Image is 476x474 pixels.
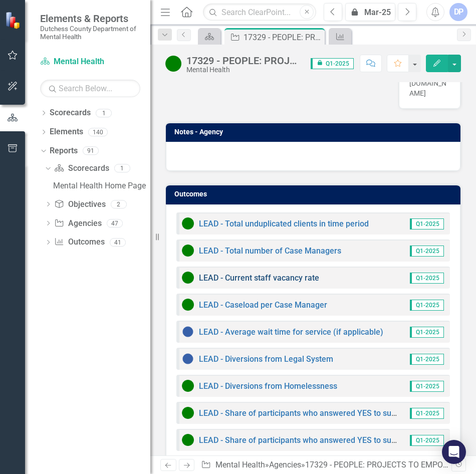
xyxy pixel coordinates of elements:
[345,3,395,21] button: Mar-25
[174,190,455,198] h3: Outcomes
[40,13,140,25] span: Elements & Reports
[165,56,181,72] img: Active
[50,107,91,119] a: Scorecards
[40,80,140,97] input: Search Below...
[410,327,444,338] span: Q1-2025
[50,126,83,138] a: Elements
[349,7,392,19] div: Mar-25
[182,272,194,284] img: Active
[182,434,194,446] img: Active
[182,326,194,338] img: Not Applicable
[410,273,444,284] span: Q1-2025
[410,354,444,365] span: Q1-2025
[83,147,99,155] div: 91
[186,66,301,74] div: Mental Health
[182,217,194,229] img: Active
[40,56,140,68] a: Mental Health
[449,3,467,21] button: DP
[51,178,150,194] a: Mental Health Home Page
[182,380,194,392] img: Active
[50,145,78,157] a: Reports
[54,163,109,174] a: Scorecards
[410,246,444,257] span: Q1-2025
[410,300,444,311] span: Q1-2025
[311,58,354,69] span: Q1-2025
[174,128,455,136] h3: Notes - Agency
[410,218,444,229] span: Q1-2025
[203,4,316,21] input: Search ClearPoint...
[199,354,333,364] a: LEAD - Diversions from Legal System
[54,218,101,229] a: Agencies
[182,353,194,365] img: Not Applicable
[199,381,337,391] a: LEAD - Diversions from Homelessness
[186,55,301,66] div: 17329 - PEOPLE: PROJECTS TO EMPOWER AND ORGANIZE THE PSYCHIATRICALLY LABELED, INC. - LEAD
[5,11,23,29] img: ClearPoint Strategy
[40,25,140,41] small: Dutchess County Department of Mental Health
[410,435,444,446] span: Q1-2025
[199,300,327,310] a: LEAD - Caseload per Case Manager
[442,440,466,464] div: Open Intercom Messenger
[114,164,130,173] div: 1
[182,299,194,311] img: Active
[410,381,444,392] span: Q1-2025
[96,109,112,117] div: 1
[88,128,108,136] div: 140
[199,273,319,283] a: LEAD - Current staff vacancy rate
[199,327,383,337] a: LEAD - Average wait time for service (if applicable)
[244,31,322,44] div: 17329 - PEOPLE: PROJECTS TO EMPOWER AND ORGANIZE THE PSYCHIATRICALLY LABELED, INC. - LEAD
[269,460,301,469] a: Agencies
[53,181,150,190] div: Mental Health Home Page
[410,408,444,419] span: Q1-2025
[182,245,194,257] img: Active
[110,238,126,247] div: 41
[111,200,127,208] div: 2
[201,459,451,471] div: » »
[215,460,265,469] a: Mental Health
[107,219,123,227] div: 47
[54,236,104,248] a: Outcomes
[182,407,194,419] img: Active
[54,199,105,210] a: Objectives
[199,219,369,228] a: LEAD - Total unduplicated clients in time period
[199,246,341,256] a: LEAD - Total number of Case Managers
